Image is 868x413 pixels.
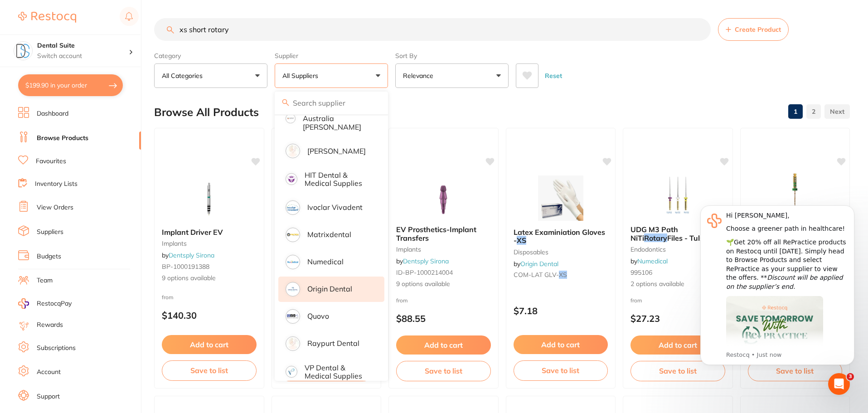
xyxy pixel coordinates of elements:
[307,285,352,293] p: Origin Dental
[307,258,344,266] p: Numedical
[162,228,223,237] span: Implant Driver EV
[847,373,854,380] span: 3
[162,294,174,301] span: from
[37,252,61,261] a: Budgets
[154,18,711,41] input: Search Products
[630,257,668,265] span: by
[396,313,491,324] p: $88.55
[179,175,238,221] img: Implant Driver EV
[162,335,257,354] button: Add to cart
[630,233,713,251] span: Files - Tulsa Dental Path File Users
[514,306,608,316] p: $7.18
[630,313,725,324] p: $27.23
[37,299,72,308] span: RestocqPay
[287,115,294,122] img: Healthware Australia Ridley
[37,228,63,237] a: Suppliers
[37,368,61,377] a: Account
[307,230,351,238] p: Matrixdental
[18,74,123,96] button: $199.90 in your order
[514,228,605,245] span: Latex Examiniation Gloves -
[307,203,363,211] p: Ivoclar Vivadent
[18,7,76,28] a: Restocq Logo
[287,338,299,350] img: Raypurt Dental
[396,280,491,289] span: 9 options available
[395,52,509,60] label: Sort By
[559,271,567,279] em: XS
[287,202,299,214] img: Ivoclar Vivadent
[396,335,491,355] button: Add to cart
[37,52,129,61] p: Switch account
[630,246,725,253] small: endodontics
[154,52,267,60] label: Category
[396,257,449,265] span: by
[37,276,53,285] a: Team
[162,228,257,236] b: Implant Driver EV
[718,18,789,41] button: Create Product
[307,147,366,155] p: [PERSON_NAME]
[307,312,329,320] p: Quovo
[648,173,707,218] img: UDG M3 Path NiTi Rotary Files - Tulsa Dental Path File Users
[403,257,449,265] a: Dentsply Sirona
[514,260,558,268] span: by
[162,310,257,321] p: $140.30
[275,92,388,114] input: Search supplier
[37,41,129,50] h4: Dental Suite
[542,63,565,88] button: Reset
[37,134,88,143] a: Browse Products
[303,106,372,131] p: Healthware Australia [PERSON_NAME]
[531,175,590,221] img: Latex Examiniation Gloves - XS
[162,71,206,80] p: All Categories
[36,157,66,166] a: Favourites
[396,297,408,304] span: from
[282,71,322,80] p: All Suppliers
[287,283,299,295] img: Origin Dental
[287,367,296,376] img: VP Dental & Medical Supplies
[514,360,608,380] button: Save to list
[18,298,72,309] a: RestocqPay
[154,106,259,119] h2: Browse All Products
[162,274,257,283] span: 9 options available
[396,246,491,253] small: implants
[630,297,642,304] span: from
[630,225,725,242] b: UDG M3 Path NiTi Rotary Files - Tulsa Dental Path File Users
[14,42,32,60] img: Dental Suite
[396,361,491,381] button: Save to list
[687,197,868,370] iframe: Intercom notifications message
[630,268,652,277] span: 995106
[735,26,781,33] span: Create Product
[637,257,668,265] a: Numedical
[287,229,299,241] img: Matrixdental
[403,71,437,80] p: Relevance
[162,360,257,380] button: Save to list
[305,171,372,188] p: HIT Dental & Medical Supplies
[37,392,60,401] a: Support
[287,145,299,157] img: Henry Schein Halas
[287,175,296,184] img: HIT Dental & Medical Supplies
[169,251,214,259] a: Dentsply Sirona
[630,225,678,242] span: UDG M3 Path NiTi
[287,256,299,268] img: Numedical
[395,63,509,88] button: Relevance
[514,228,608,245] b: Latex Examiniation Gloves - XS
[788,102,803,121] a: 1
[396,225,491,242] b: EV Prosthetics-Implant Transfers
[287,311,299,322] img: Quovo
[514,271,559,279] span: COM-LAT GLV-
[748,361,843,381] button: Save to list
[18,12,76,23] img: Restocq Logo
[305,364,372,380] p: VP Dental & Medical Supplies
[37,344,76,353] a: Subscriptions
[766,173,824,218] img: UDG M3 Pro Gold NiTi Rotary Files - ProTaper Gold Users, Basic & Refill Sequence 3/Unit
[37,109,68,118] a: Dashboard
[828,373,850,395] iframe: Intercom live chat
[514,248,608,256] small: disposables
[37,203,73,212] a: View Orders
[514,335,608,354] button: Add to cart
